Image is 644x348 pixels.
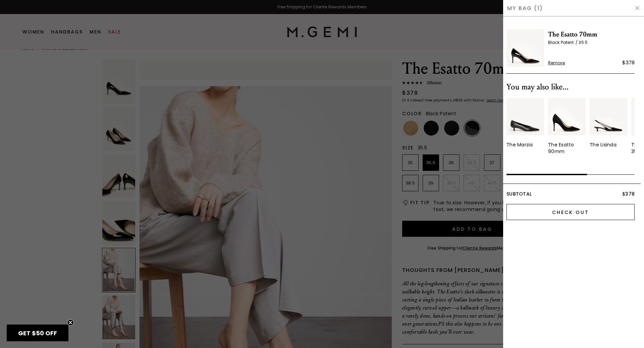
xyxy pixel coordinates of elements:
[506,98,544,135] img: v_12415_01_Main_New_TheMarzia_Black_Nappa_290x387_crop_center.jpg
[548,60,565,66] span: Remove
[506,191,532,197] span: Subtotal
[548,29,635,40] span: The Esatto 70mm
[506,98,544,148] a: The Marzia
[67,319,74,326] button: Close teaser
[7,325,68,341] div: GET $50 OFFClose teaser
[590,98,627,148] a: The Lisinda
[548,98,586,155] a: The Esatto 90mm
[506,141,533,148] div: The Marzia
[622,59,635,67] div: $378
[590,141,616,148] div: The Lisinda
[548,40,579,45] span: Black Patent
[622,191,635,197] span: $378
[18,329,57,337] span: GET $50 OFF
[635,5,640,11] img: Hide Drawer
[506,82,635,92] div: You may also like...
[506,29,544,67] img: The Esatto 70mm
[548,98,586,135] img: v_11733_01_Main_New_TheEsatto90_Black_Suede_290x387_crop_center.jpg
[506,204,635,220] input: Check Out
[590,98,627,135] img: v_12626_01_Main_New_TheLisinda_Black_Patent_290x387_crop_center.jpg
[548,141,586,155] div: The Esatto 90mm
[579,40,587,45] span: 35.5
